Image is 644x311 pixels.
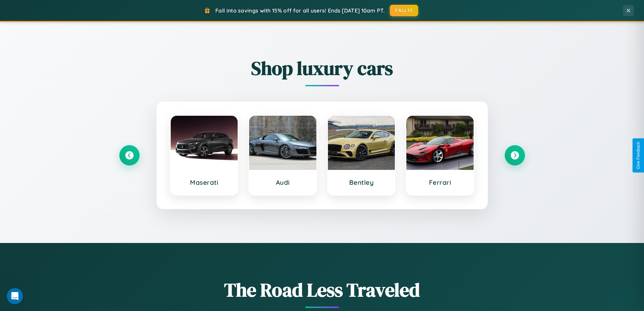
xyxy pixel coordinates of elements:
[636,142,641,169] div: Give Feedback
[390,5,418,16] button: FALL15
[256,178,310,186] h3: Audi
[215,7,385,14] span: Fall into savings with 15% off for all users! Ends [DATE] 10am PT.
[177,178,231,186] h3: Maserati
[119,55,525,81] h2: Shop luxury cars
[119,277,525,303] h1: The Road Less Traveled
[413,178,467,186] h3: Ferrari
[335,178,388,186] h3: Bentley
[7,288,23,304] iframe: Intercom live chat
